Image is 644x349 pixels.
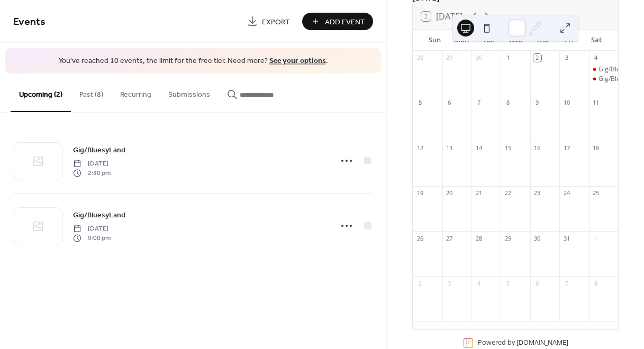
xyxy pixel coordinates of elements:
[592,99,600,107] div: 11
[446,279,453,287] div: 3
[516,338,568,347] a: [DOMAIN_NAME]
[592,144,600,152] div: 18
[533,99,541,107] div: 9
[592,54,600,62] div: 4
[73,209,125,221] a: Gig/BluesyLand
[475,234,483,242] div: 28
[533,144,541,152] div: 16
[533,234,541,242] div: 30
[504,189,512,197] div: 22
[73,234,111,243] span: 9:00 pm
[262,16,290,27] span: Export
[533,189,541,197] div: 23
[112,74,160,111] button: Recurring
[269,54,326,68] a: See your options
[563,144,570,152] div: 17
[504,234,512,242] div: 29
[416,99,424,107] div: 5
[448,30,475,51] div: Mon
[533,54,541,62] div: 2
[421,30,448,51] div: Sun
[475,144,483,152] div: 14
[475,279,483,287] div: 4
[504,99,512,107] div: 8
[478,338,568,347] div: Powered by
[504,54,512,62] div: 1
[504,144,512,152] div: 15
[592,279,600,287] div: 8
[71,74,112,111] button: Past (8)
[11,74,71,112] button: Upcoming (2)
[589,65,618,74] div: Gig/BluesyLand
[73,224,111,233] span: [DATE]
[563,54,570,62] div: 3
[533,279,541,287] div: 6
[563,279,570,287] div: 7
[446,54,453,62] div: 29
[475,99,483,107] div: 7
[563,99,570,107] div: 10
[416,144,424,152] div: 12
[446,189,453,197] div: 20
[446,99,453,107] div: 6
[73,144,125,156] a: Gig/BluesyLand
[504,279,512,287] div: 5
[73,159,111,168] span: [DATE]
[446,234,453,242] div: 27
[160,74,219,111] button: Submissions
[416,189,424,197] div: 19
[446,144,453,152] div: 13
[563,189,570,197] div: 24
[583,30,610,51] div: Sat
[16,56,370,67] span: You've reached 10 events, the limit for the free tier. Need more? .
[592,189,600,197] div: 25
[73,169,111,178] span: 2:30 pm
[73,144,125,155] span: Gig/BluesyLand
[416,54,424,62] div: 28
[563,234,570,242] div: 31
[475,54,483,62] div: 30
[589,75,618,84] div: Gig/BluesyLand
[416,234,424,242] div: 26
[239,13,298,30] a: Export
[592,234,600,242] div: 1
[416,279,424,287] div: 2
[13,12,46,32] span: Events
[475,189,483,197] div: 21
